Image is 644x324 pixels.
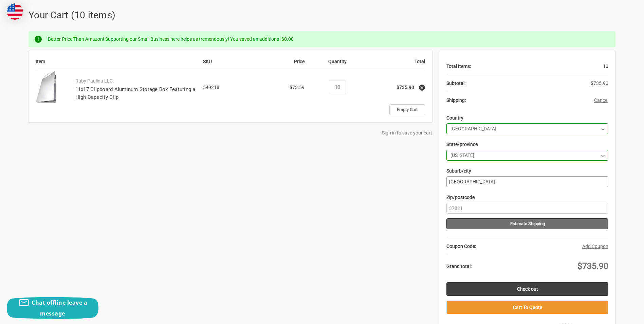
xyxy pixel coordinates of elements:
label: Country [446,112,463,123]
th: Total [367,58,425,70]
label: State/province [446,139,478,150]
a: 11x17 Clipboard Aluminum Storage Box Featuring a High Capacity Clip [75,86,196,100]
a: Check out [446,282,608,296]
span: Chat offline leave a message [32,299,87,317]
label: Suburb/city [446,165,471,176]
strong: Shipping: [446,97,466,103]
a: Empty Cart [389,104,425,115]
input: Suburb/city [446,176,608,187]
button: Cancel [594,97,608,104]
h1: Your Cart (10 items) [29,8,615,22]
th: Item [36,58,203,70]
span: $73.59 [290,85,305,90]
div: 10 [471,58,608,75]
th: Price [250,58,308,70]
strong: Subtotal: [446,80,465,86]
span: $735.90 [591,80,608,86]
span: Better Price Than Amazon! Supporting our Small Business here helps us tremendously! You saved an ... [48,36,294,42]
button: Chat offline leave a message [7,297,98,319]
th: Quantity [308,58,367,70]
strong: Coupon Code: [446,244,476,249]
a: Sign in to save your cart [382,130,432,136]
button: Add Coupon [582,243,608,250]
button: Estimate Shipping [446,218,608,229]
th: SKU [203,58,250,70]
img: 11x17 Clipboard Aluminum Storage Box Featuring a High Capacity Clip [36,70,59,104]
strong: Total Items: [446,64,471,69]
label: Zip/postcode [446,192,475,203]
input: Zip/postcode [446,203,608,214]
p: Ruby Paulina LLC. [75,77,196,85]
img: duty and tax information for United States [7,3,23,20]
strong: $735.90 [397,85,414,90]
span: $735.90 [577,261,608,271]
span: 549218 [203,85,219,90]
strong: Grand total: [446,264,472,269]
button: Cart To Quote [446,301,608,314]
